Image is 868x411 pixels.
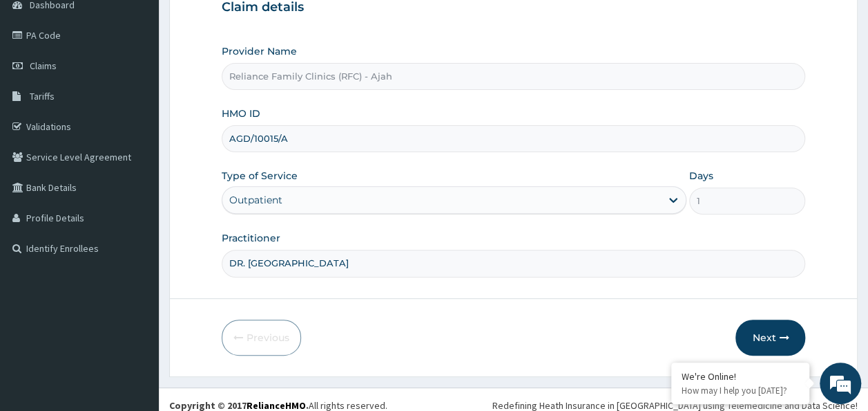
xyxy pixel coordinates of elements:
label: Type of Service [222,169,298,183]
p: How may I help you today? [682,385,799,396]
textarea: Type your message and hit 'Enter' [7,268,263,317]
label: Days [689,169,713,183]
div: Outpatient [229,193,282,207]
span: Tariffs [30,90,55,102]
span: We're online! [80,120,191,259]
button: Next [735,320,805,356]
input: Enter HMO ID [222,125,806,152]
div: Minimize live chat window [226,7,260,40]
input: Enter Name [222,250,806,277]
label: Practitioner [222,231,280,245]
div: We're Online! [682,370,799,383]
label: HMO ID [222,107,260,120]
div: Chat with us now [72,77,232,95]
span: Claims [30,60,57,72]
button: Previous [222,320,301,356]
img: d_794563401_company_1708531726252_794563401 [26,69,56,104]
label: Provider Name [222,44,297,58]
